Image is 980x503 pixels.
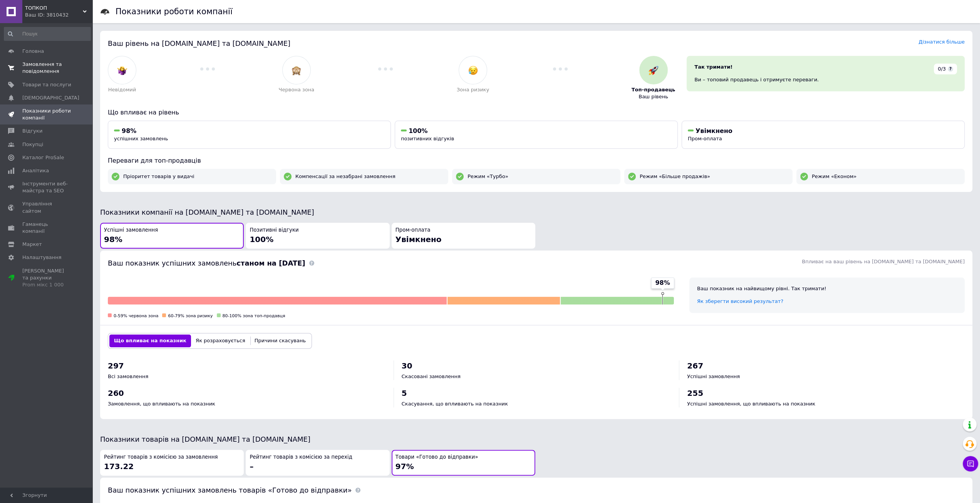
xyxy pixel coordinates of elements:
[401,136,454,141] span: позитивних відгуків
[457,86,489,93] span: Зона ризику
[22,81,71,88] span: Товари та послуги
[250,335,310,347] button: Причини скасувань
[250,235,273,244] span: 100%
[22,61,71,75] span: Замовлення та повідомлення
[687,389,703,398] span: 255
[395,227,431,234] span: Пром-оплата
[694,76,957,83] div: Ви – топовий продавець і отримуєте переваги.
[687,401,815,407] span: Успішні замовлення, що впливають на показник
[114,136,168,141] span: успішних замовлень
[104,227,158,234] span: Успішні замовлення
[22,221,71,235] span: Гаманець компанії
[236,259,305,267] b: станом на [DATE]
[934,64,957,74] div: 0/3
[117,66,127,75] img: :woman-shrugging:
[291,66,301,75] img: :see_no_evil:
[812,173,856,180] span: Режим «Економ»
[395,454,478,461] span: Товари «Готово до відправки»
[632,86,675,93] span: Топ-продавець
[100,435,310,443] span: Показники товарів на [DOMAIN_NAME] та [DOMAIN_NAME]
[22,180,71,194] span: Інструменти веб-майстра та SEO
[694,64,732,70] span: Так тримати!
[104,462,134,471] span: 173.22
[246,450,389,476] button: Рейтинг товарів з комісією за перехід–
[108,373,148,379] span: Всі замовлення
[108,259,305,267] span: Ваш показник успішних замовлень
[223,313,285,318] span: 80-100% зона топ-продавця
[250,462,253,471] span: –
[114,313,158,318] span: 0-59% червона зона
[688,136,722,141] span: Пром-оплата
[116,7,233,16] h1: Показники роботи компанії
[22,141,43,148] span: Покупці
[802,259,965,264] span: Впливає на ваш рівень на [DOMAIN_NAME] та [DOMAIN_NAME]
[122,127,136,135] span: 98%
[687,373,740,379] span: Успішні замовлення
[963,456,978,471] button: Чат з покупцем
[697,298,783,304] a: Як зберегти високий результат?
[123,173,194,180] span: Пріоритет товарів у видачі
[395,235,442,244] span: Увімкнено
[246,223,389,249] button: Позитивні відгуки100%
[22,154,64,161] span: Каталог ProSale
[395,121,678,149] button: 100%позитивних відгуків
[109,335,191,347] button: Що впливає на показник
[409,127,427,135] span: 100%
[4,27,91,41] input: Пошук
[22,267,71,289] span: [PERSON_NAME] та рахунки
[22,200,71,214] span: Управління сайтом
[191,335,250,347] button: Як розраховується
[108,39,290,47] span: Ваш рівень на [DOMAIN_NAME] та [DOMAIN_NAME]
[108,157,201,164] span: Переваги для топ-продавців
[279,86,315,93] span: Червона зона
[682,121,965,149] button: УвімкненоПром-оплата
[108,486,352,494] span: Ваш показник успішних замовлень товарів «Готово до відправки»
[402,361,412,370] span: 30
[655,279,670,287] span: 98%
[22,241,42,248] span: Маркет
[695,127,732,135] span: Увімкнено
[25,5,83,12] span: ТОПКОП
[918,39,965,45] a: Дізнатися більше
[402,389,407,398] span: 5
[108,121,391,149] button: 98%успішних замовлень
[22,254,62,261] span: Налаштування
[108,361,124,370] span: 297
[104,454,218,461] span: Рейтинг товарів з комісією за замовлення
[100,208,314,216] span: Показники компанії на [DOMAIN_NAME] та [DOMAIN_NAME]
[22,48,44,55] span: Головна
[104,235,122,244] span: 98%
[168,313,213,318] span: 60-79% зона ризику
[108,389,124,398] span: 260
[22,94,79,101] span: [DEMOGRAPHIC_DATA]
[687,361,703,370] span: 267
[648,66,658,75] img: :rocket:
[392,450,535,476] button: Товари «Готово до відправки»97%
[250,454,352,461] span: Рейтинг товарів з комісією за перехід
[638,93,668,100] span: Ваш рівень
[948,66,953,72] span: ?
[395,462,414,471] span: 97%
[295,173,395,180] span: Компенсації за незабрані замовлення
[392,223,535,249] button: Пром-оплатаУвімкнено
[467,173,508,180] span: Режим «Турбо»
[468,66,478,75] img: :disappointed_relieved:
[402,401,508,407] span: Скасування, що впливають на показник
[22,167,49,174] span: Аналітика
[250,227,298,234] span: Позитивні відгуки
[108,109,179,116] span: Що впливає на рівень
[108,401,215,407] span: Замовлення, що впливають на показник
[100,450,244,476] button: Рейтинг товарів з комісією за замовлення173.22
[100,223,244,249] button: Успішні замовлення98%
[108,86,136,93] span: Невідомий
[697,285,957,292] div: Ваш показник на найвищому рівні. Так тримати!
[640,173,710,180] span: Режим «Більше продажів»
[22,281,71,288] div: Prom мікс 1 000
[402,373,461,379] span: Скасовані замовлення
[22,108,71,121] span: Показники роботи компанії
[22,128,42,135] span: Відгуки
[25,12,92,19] div: Ваш ID: 3810432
